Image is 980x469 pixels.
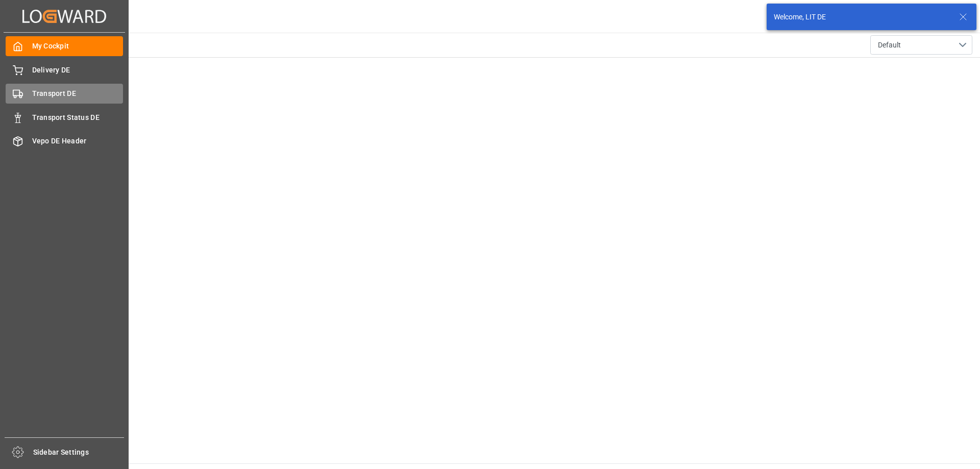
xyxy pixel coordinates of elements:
[33,447,125,458] span: Sidebar Settings
[32,88,124,99] span: Transport DE
[6,131,123,151] a: Vepo DE Header
[774,12,949,22] div: Welcome, LIT DE
[878,40,901,51] span: Default
[6,60,123,80] a: Delivery DE
[32,112,124,123] span: Transport Status DE
[32,65,124,76] span: Delivery DE
[6,84,123,104] a: Transport DE
[870,35,972,55] button: open menu
[32,136,124,146] span: Vepo DE Header
[32,41,124,52] span: My Cockpit
[6,36,123,56] a: My Cockpit
[6,107,123,127] a: Transport Status DE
